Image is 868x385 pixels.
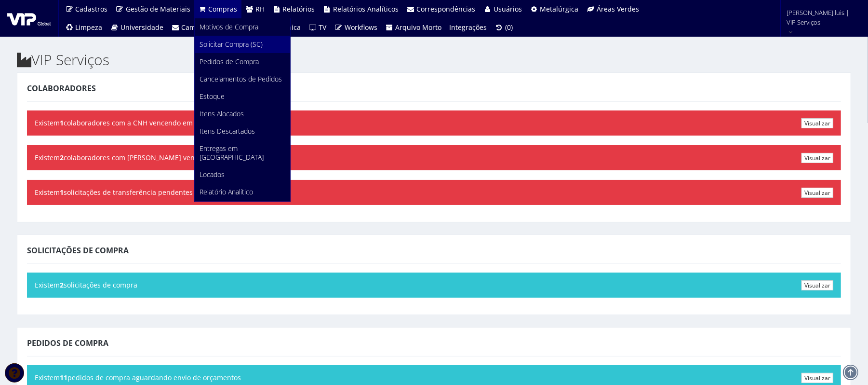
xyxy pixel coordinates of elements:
span: Metalúrgica [540,4,579,14]
span: (0) [505,23,513,32]
span: Relatórios [283,4,315,14]
span: RH [255,4,265,14]
b: 1 [60,188,64,197]
span: Itens Descartados [200,126,255,136]
a: Estoque [195,88,290,105]
h2: VIP Serviços [17,52,851,68]
div: Existem colaboradores com a CNH vencendo em 15 dias ou menos [27,110,841,136]
span: Integrações [450,23,487,32]
span: Limpeza [76,23,103,32]
a: Cancelamentos de Pedidos [195,70,290,88]
span: Colaboradores [27,83,96,94]
b: 1 [60,118,64,127]
a: Itens Descartados [195,123,290,140]
span: Solicitar Compra (SC) [200,40,263,49]
div: Existem colaboradores com [PERSON_NAME] vencendo em 30 dias ou menos [27,145,841,170]
span: Workflows [345,23,377,32]
a: Campanhas [167,18,224,37]
span: Compras [209,4,238,14]
span: [PERSON_NAME].luis | VIP Serviços [787,8,855,27]
a: Pedidos de Compra [195,53,290,70]
span: Cadastros [76,4,108,14]
a: TV [305,18,331,37]
span: Solicitações de Compra [27,245,129,256]
b: 11 [60,373,67,382]
a: Visualizar [801,188,833,198]
a: Visualizar [801,153,833,163]
span: Itens Alocados [200,109,244,118]
span: Pedidos de Compra [27,338,108,348]
a: Visualizar [801,280,833,290]
a: Workflows [331,18,382,37]
b: 2 [60,153,64,162]
span: Campanhas [182,23,220,32]
span: TV [319,23,327,32]
span: Áreas Verdes [597,4,639,14]
a: Motivos de Compra [195,18,290,36]
span: Arquivo Morto [396,23,442,32]
a: (0) [491,18,517,37]
a: Universidade [107,18,168,37]
div: Existem solicitações de compra [27,273,841,298]
span: Relatórios Analíticos [333,4,399,14]
span: Locados [200,170,225,179]
a: Integrações [446,18,491,37]
span: Cancelamentos de Pedidos [200,74,282,83]
span: Motivos de Compra [200,22,258,31]
span: Correspondências [417,4,476,14]
span: Entregas em [GEOGRAPHIC_DATA] [200,144,264,162]
div: Existem solicitações de transferência pendentes de envio de documentação [27,180,841,205]
a: Relatório Analítico [195,183,290,201]
span: Pedidos de Compra [200,57,259,66]
span: Relatório Analítico [200,187,253,196]
span: Estoque [200,92,225,101]
b: 2 [60,280,64,289]
span: Universidade [120,23,163,32]
a: Indicadores [195,201,290,218]
a: Entregas em [GEOGRAPHIC_DATA] [195,140,290,166]
a: Visualizar [801,118,833,128]
a: Limpeza [61,18,107,37]
a: Solicitar Compra (SC) [195,36,290,53]
a: Visualizar [801,373,833,383]
span: Gestão de Materiais [126,4,190,14]
a: Locados [195,166,290,183]
a: Itens Alocados [195,105,290,123]
img: logo [7,11,51,26]
a: Arquivo Morto [381,18,446,37]
span: Usuários [494,4,522,14]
